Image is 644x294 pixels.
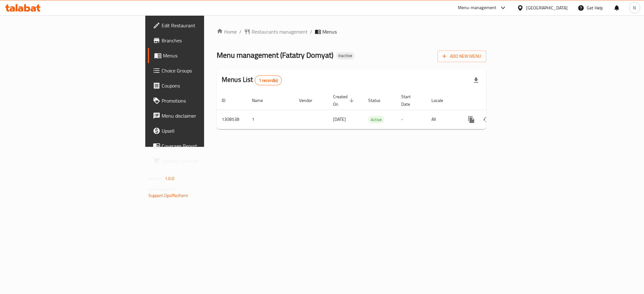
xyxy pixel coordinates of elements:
[336,53,355,58] span: Inactive
[322,28,337,35] span: Menus
[162,157,248,165] span: Grocery Checklist
[148,108,253,123] a: Menu disclaimer
[148,93,253,108] a: Promotions
[217,91,529,129] table: enhanced table
[479,112,494,127] button: Change Status
[148,63,253,78] a: Choice Groups
[310,28,312,35] li: /
[148,174,164,183] span: Version:
[163,52,248,59] span: Menus
[162,82,248,89] span: Coupons
[148,48,253,63] a: Menus
[148,33,253,48] a: Branches
[148,123,253,138] a: Upsell
[148,138,253,153] a: Coverage Report
[458,4,497,12] div: Menu-management
[148,185,177,193] span: Get support on:
[396,110,426,129] td: -
[442,52,481,60] span: Add New Menu
[526,4,568,11] div: [GEOGRAPHIC_DATA]
[464,112,479,127] button: more
[217,28,486,35] nav: breadcrumb
[148,153,253,168] a: Grocery Checklist
[162,37,248,44] span: Branches
[222,75,282,85] h2: Menus List
[633,4,636,11] span: N
[368,116,384,123] span: Active
[247,110,294,129] td: 1
[148,18,253,33] a: Edit Restaurant
[299,97,320,104] span: Vendor
[252,97,271,104] span: Name
[469,73,484,88] div: Export file
[162,22,248,29] span: Edit Restaurant
[459,91,529,110] th: Actions
[162,127,248,135] span: Upsell
[368,97,389,104] span: Status
[426,110,459,129] td: All
[333,115,346,123] span: [DATE]
[165,174,175,183] span: 1.0.0
[437,51,486,62] button: Add New Menu
[333,93,356,108] span: Created On
[255,78,282,83] span: 1 record(s)
[162,112,248,120] span: Menu disclaimer
[401,93,419,108] span: Start Date
[148,191,188,200] a: Support.OpsPlatform
[431,97,451,104] span: Locale
[222,97,234,104] span: ID
[162,142,248,150] span: Coverage Report
[162,67,248,74] span: Choice Groups
[252,28,308,35] span: Restaurants management
[148,78,253,93] a: Coupons
[162,97,248,104] span: Promotions
[336,52,355,60] div: Inactive
[217,48,333,62] span: Menu management ( Fatatry Domyat )
[244,28,308,35] a: Restaurants management
[255,75,282,85] div: Total records count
